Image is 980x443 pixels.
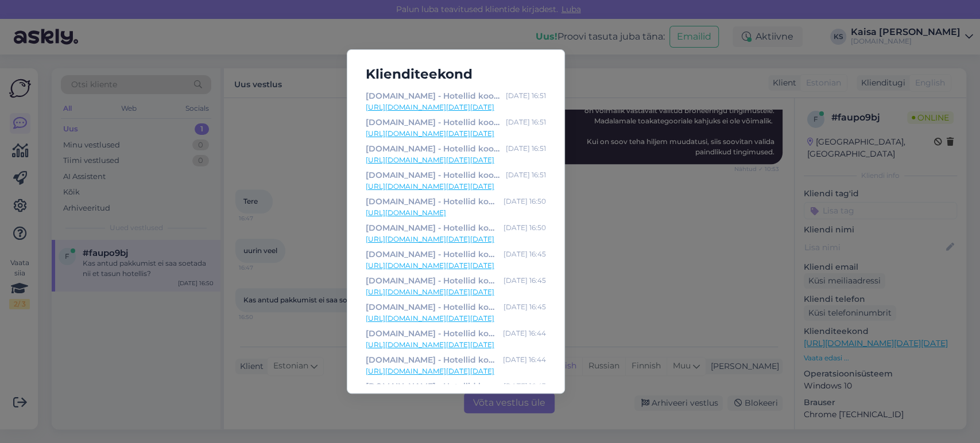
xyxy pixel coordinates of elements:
[366,353,498,366] div: [DOMAIN_NAME] - Hotellid koos võluvate lisavõimalustega
[366,327,498,340] div: [DOMAIN_NAME] - Hotellid koos võluvate lisavõimalustega
[503,353,546,366] div: [DATE] 16:44
[366,169,501,181] div: [DOMAIN_NAME] - Hotellid koos võluvate lisavõimalustega
[366,155,546,165] a: [URL][DOMAIN_NAME][DATE][DATE]
[506,142,546,155] div: [DATE] 16:51
[506,169,546,181] div: [DATE] 16:51
[503,327,546,340] div: [DATE] 16:44
[503,380,546,393] div: [DATE] 16:43
[366,248,499,261] div: [DOMAIN_NAME] - Hotellid koos võluvate lisavõimalustega
[366,90,501,102] div: [DOMAIN_NAME] - Hotellid koos võluvate lisavõimalustega
[366,274,499,287] div: [DOMAIN_NAME] - Hotellid koos võluvate lisavõimalustega
[503,195,546,208] div: [DATE] 16:50
[366,340,546,350] a: [URL][DOMAIN_NAME][DATE][DATE]
[366,313,546,324] a: [URL][DOMAIN_NAME][DATE][DATE]
[366,234,546,244] a: [URL][DOMAIN_NAME][DATE][DATE]
[366,380,499,393] div: [DOMAIN_NAME] - Hotellid koos võluvate lisavõimalustega
[366,222,499,234] div: [DOMAIN_NAME] - Hotellid koos võluvate lisavõimalustega
[357,64,555,85] h5: Klienditeekond
[366,366,546,376] a: [URL][DOMAIN_NAME][DATE][DATE]
[366,287,546,297] a: [URL][DOMAIN_NAME][DATE][DATE]
[503,274,546,287] div: [DATE] 16:45
[503,301,546,313] div: [DATE] 16:45
[366,195,499,208] div: [DOMAIN_NAME] - Hotellid koos võluvate lisavõimalustega
[506,90,546,102] div: [DATE] 16:51
[366,142,501,155] div: [DOMAIN_NAME] - Hotellid koos võluvate lisavõimalustega
[366,181,546,192] a: [URL][DOMAIN_NAME][DATE][DATE]
[366,129,546,139] a: [URL][DOMAIN_NAME][DATE][DATE]
[366,301,499,313] div: [DOMAIN_NAME] - Hotellid koos võluvate lisavõimalustega
[366,261,546,271] a: [URL][DOMAIN_NAME][DATE][DATE]
[366,208,546,218] a: [URL][DOMAIN_NAME]
[503,248,546,261] div: [DATE] 16:45
[366,102,546,112] a: [URL][DOMAIN_NAME][DATE][DATE]
[366,116,501,129] div: [DOMAIN_NAME] - Hotellid koos võluvate lisavõimalustega
[503,222,546,234] div: [DATE] 16:50
[506,116,546,129] div: [DATE] 16:51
